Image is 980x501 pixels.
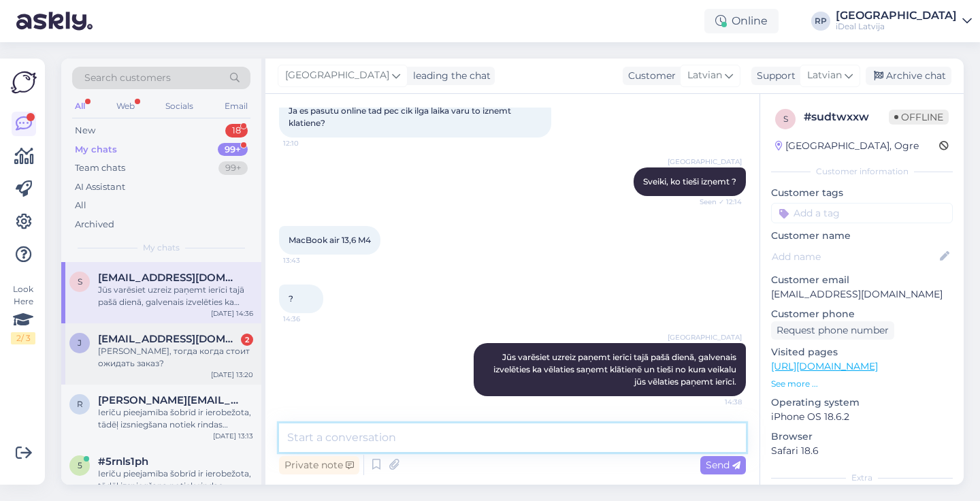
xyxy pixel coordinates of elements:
[771,345,953,359] p: Visited pages
[84,71,171,85] span: Search customers
[771,444,953,458] p: Safari 18.6
[771,321,894,340] div: Request phone number
[77,399,83,409] span: r
[283,255,334,265] span: 13:43
[811,12,830,31] div: RP
[163,97,196,115] div: Socials
[225,124,248,138] div: 18
[408,69,491,83] div: leading the chat
[889,110,949,125] span: Offline
[771,472,953,484] div: Extra
[213,431,253,441] div: [DATE] 13:13
[771,287,953,302] p: [EMAIL_ADDRESS][DOMAIN_NAME]
[114,97,137,115] div: Web
[706,459,740,471] span: Send
[771,395,953,410] p: Operating system
[75,161,125,175] div: Team chats
[807,68,842,83] span: Latvian
[218,161,248,175] div: 99+
[98,406,253,431] div: Ierīču pieejamība šobrīd ir ierobežota, tādēļ izsniegšana notiek rindas kārtībā.
[771,273,953,287] p: Customer email
[804,109,889,125] div: # sudtwxxw
[78,338,82,348] span: j
[668,157,742,167] span: [GEOGRAPHIC_DATA]
[211,370,253,380] div: [DATE] 13:20
[771,203,953,223] input: Add a tag
[668,332,742,342] span: [GEOGRAPHIC_DATA]
[143,242,180,254] span: My chats
[687,68,722,83] span: Latvian
[11,283,35,344] div: Look Here
[78,276,82,287] span: s
[283,138,334,148] span: 12:10
[75,180,125,194] div: AI Assistant
[289,235,371,245] span: MacBook air 13,6 M4
[98,333,240,345] span: jegor.parigin@gmail.com
[75,143,117,157] div: My chats
[285,68,389,83] span: [GEOGRAPHIC_DATA]
[771,360,878,372] a: [URL][DOMAIN_NAME]
[211,308,253,319] div: [DATE] 14:36
[836,21,957,32] div: iDeal Latvija
[98,468,253,492] div: Ierīču pieejamība šobrīd ir ierobežota, tādēļ izsniegšana notiek rindas kārtībā.
[11,332,35,344] div: 2 / 3
[771,430,953,444] p: Browser
[771,229,953,243] p: Customer name
[643,176,736,187] span: Sveiki, ko tieši izņemt ?
[11,69,37,95] img: Askly Logo
[98,394,240,406] span: rodrigo.varlamovs@gmail.com
[98,272,240,284] span: sabiineee.l14@gmail.com
[222,97,250,115] div: Email
[771,410,953,424] p: iPhone OS 18.6.2
[783,114,788,124] span: s
[75,218,114,231] div: Archived
[772,249,937,264] input: Add name
[78,460,82,470] span: 5
[218,143,248,157] div: 99+
[836,10,972,32] a: [GEOGRAPHIC_DATA]iDeal Latvija
[283,314,334,324] span: 14:36
[775,139,919,153] div: [GEOGRAPHIC_DATA], Ogre
[279,456,359,474] div: Private note
[704,9,779,33] div: Online
[691,397,742,407] span: 14:38
[771,378,953,390] p: See more ...
[836,10,957,21] div: [GEOGRAPHIC_DATA]
[771,307,953,321] p: Customer phone
[866,67,951,85] div: Archive chat
[751,69,796,83] div: Support
[493,352,738,387] span: Jūs varēsiet uzreiz paņemt ierīci tajā pašā dienā, galvenais izvelēties ka vēlaties saņemt klātie...
[75,124,95,138] div: New
[691,197,742,207] span: Seen ✓ 12:14
[771,165,953,178] div: Customer information
[98,455,148,468] span: #5rnls1ph
[623,69,676,83] div: Customer
[75,199,86,212] div: All
[771,186,953,200] p: Customer tags
[241,334,253,346] div: 2
[98,284,253,308] div: Jūs varēsiet uzreiz paņemt ierīci tajā pašā dienā, galvenais izvelēties ka vēlaties saņemt klātie...
[289,293,293,304] span: ?
[72,97,88,115] div: All
[98,345,253,370] div: [PERSON_NAME], тогда когда стоит ожидать заказ?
